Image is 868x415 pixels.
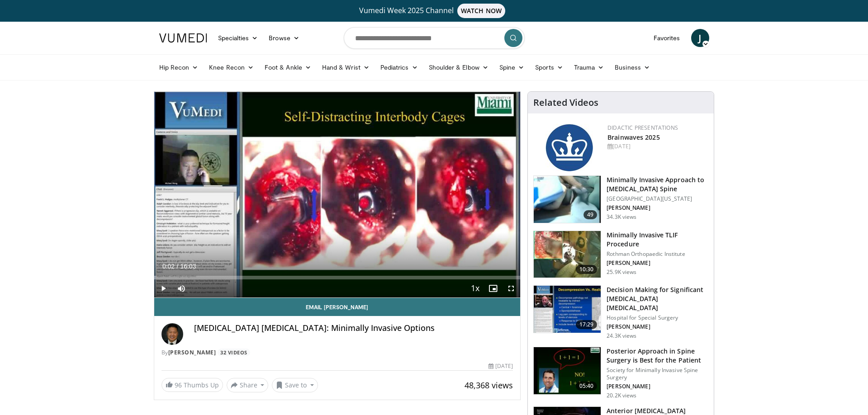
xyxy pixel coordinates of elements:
[607,332,636,340] p: 24.3K views
[533,175,708,223] a: 49 Minimally Invasive Approach to [MEDICAL_DATA] Spine [GEOGRAPHIC_DATA][US_STATE] [PERSON_NAME] ...
[502,279,520,297] button: Fullscreen
[609,58,655,76] a: Business
[159,33,207,42] img: VuMedi Logo
[466,279,484,297] button: Playback Rate
[569,58,610,76] a: Trauma
[607,323,708,330] p: [PERSON_NAME]
[533,347,708,399] a: 05:40 Posterior Approach in Spine Surgery is Best for the Patient Society for Minimally Invasive ...
[213,29,264,47] a: Specialties
[161,4,708,18] a: Vumedi Week 2025 ChannelWATCH NOW
[607,392,636,399] p: 20.2K views
[161,323,183,345] img: Avatar
[607,314,708,321] p: Hospital for Special Surgery
[457,4,505,18] span: WATCH NOW
[534,176,601,223] img: 38787_0000_3.png.150x105_q85_crop-smart_upscale.jpg
[607,383,708,390] p: [PERSON_NAME]
[154,92,521,298] video-js: Video Player
[423,58,494,76] a: Shoulder & Elbow
[489,362,513,370] div: [DATE]
[607,213,636,221] p: 34.3K views
[172,279,190,297] button: Mute
[648,29,686,47] a: Favorites
[177,263,179,270] span: /
[607,175,708,193] h3: Minimally Invasive Approach to [MEDICAL_DATA] Spine
[534,347,601,394] img: 3b6f0384-b2b2-4baa-b997-2e524ebddc4b.150x105_q85_crop-smart_upscale.jpg
[583,210,597,219] span: 49
[344,27,525,49] input: Search topics, interventions
[607,367,708,381] p: Society for Minimally Invasive Spine Surgery
[607,285,708,312] h3: Decision Making for Significant [MEDICAL_DATA] [MEDICAL_DATA]
[607,204,708,212] p: [PERSON_NAME]
[530,58,569,76] a: Sports
[259,58,317,76] a: Foot & Ankle
[533,231,708,278] a: 10:30 Minimally Invasive TLIF Procedure Rothman Orthopaedic Institute [PERSON_NAME] 25.9K views
[534,231,601,278] img: ander_3.png.150x105_q85_crop-smart_upscale.jpg
[533,285,708,340] a: 17:29 Decision Making for Significant [MEDICAL_DATA] [MEDICAL_DATA] Hospital for Special Surgery ...
[161,349,513,357] div: By
[175,381,182,389] span: 96
[545,124,593,171] img: 24fc6d06-05ab-49be-9020-6cb578b60684.png.150x105_q85_autocrop_double_scale_upscale_version-0.2.jpg
[168,349,216,356] a: [PERSON_NAME]
[607,231,708,249] h3: Minimally Invasive TLIF Procedure
[154,298,521,316] a: Email [PERSON_NAME]
[607,133,660,141] a: Brainwaves 2025
[218,349,251,356] a: 32 Videos
[375,58,423,76] a: Pediatrics
[154,279,172,297] button: Play
[607,124,707,132] div: Didactic Presentations
[607,195,708,203] p: [GEOGRAPHIC_DATA][US_STATE]
[607,259,708,267] p: [PERSON_NAME]
[607,142,707,151] div: [DATE]
[227,378,269,392] button: Share
[484,279,502,297] button: Enable picture-in-picture mode
[607,269,636,276] p: 25.9K views
[154,276,521,279] div: Progress Bar
[161,378,223,392] a: 96 Thumbs Up
[576,320,598,329] span: 17:29
[576,265,598,274] span: 10:30
[465,380,513,391] span: 48,368 views
[607,347,708,365] h3: Posterior Approach in Spine Surgery is Best for the Patient
[180,263,196,270] span: 16:03
[691,29,709,47] a: J
[162,263,175,270] span: 0:02
[534,286,601,333] img: 316497_0000_1.png.150x105_q85_crop-smart_upscale.jpg
[263,29,305,47] a: Browse
[607,250,708,258] p: Rothman Orthopaedic Institute
[576,382,598,391] span: 05:40
[533,97,598,108] h4: Related Videos
[272,378,318,392] button: Save to
[494,58,530,76] a: Spine
[204,58,259,76] a: Knee Recon
[154,58,204,76] a: Hip Recon
[194,323,513,333] h4: [MEDICAL_DATA] [MEDICAL_DATA]: Minimally Invasive Options
[317,58,375,76] a: Hand & Wrist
